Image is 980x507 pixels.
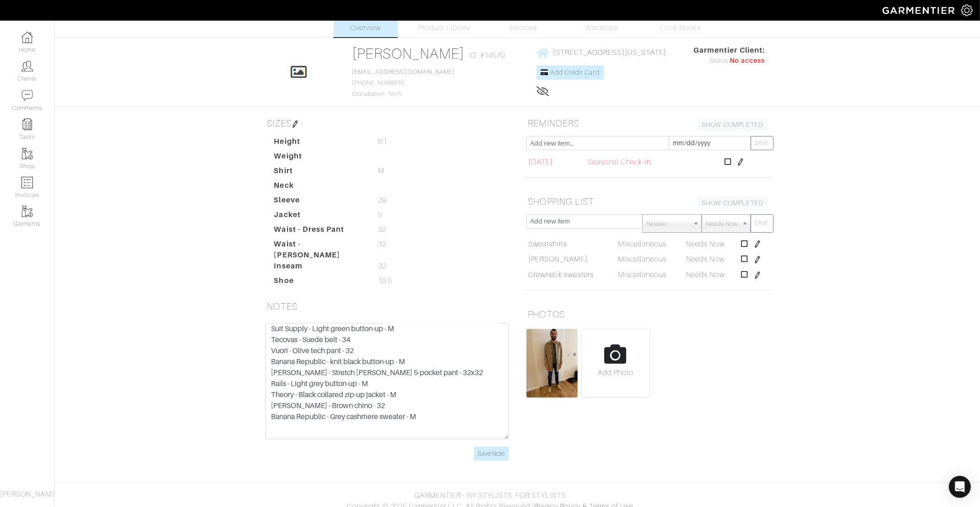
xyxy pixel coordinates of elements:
[754,240,761,248] img: pen-cf24a1663064a2ec1b9c1bd2387e9de7a2fa800b781884d57f21acf72779bad2.png
[267,275,372,290] dt: Shoe
[267,180,372,195] dt: Neck
[751,136,774,150] button: SAVE
[730,56,765,66] span: No access
[267,224,372,239] dt: Waist - Dress Pant
[553,49,666,57] span: [STREET_ADDRESS][US_STATE]
[536,65,604,80] a: Add Credit Card
[698,118,768,132] a: SHOW COMPLETED
[525,192,772,211] h5: SHOPPING LIST
[878,2,961,18] img: garmentier-logo-header-white-b43fb05a5012e4ada735d5af1a66efaba907eab6374d6393d1fbf88cb4ef424d.png
[264,114,511,132] h5: SIZES
[751,214,774,233] button: SAVE
[264,297,511,316] h5: NOTES
[474,447,509,461] input: Save Note
[292,120,299,128] img: pen-cf24a1663064a2ec1b9c1bd2387e9de7a2fa800b781884d57f21acf72779bad2.png
[267,151,372,165] dt: Weight
[698,196,768,210] a: SHOW COMPLETED
[585,22,618,33] span: Wardrobe
[350,22,381,33] span: Overview
[526,329,578,398] img: o6tbkhweBUxfw6ChKCyYj1bK
[618,240,667,248] span: Miscellaneous
[378,209,383,220] span: S
[267,239,372,261] dt: Waist - [PERSON_NAME]
[378,136,387,147] span: 6'1
[22,60,33,72] img: clients-icon-6bae9207a08558b7cb47a8932f037763ab4055f8c8b6bfacd5dc20c3e0201464.png
[378,224,386,235] span: 32
[686,255,725,263] span: Needs Now
[693,56,765,66] div: Status:
[588,157,651,168] span: Seasonal Check-in
[378,261,386,272] span: 32
[686,240,725,248] span: Needs Now
[618,271,667,279] span: Miscellaneous
[352,69,455,97] span: [PHONE_NUMBER] Occupation: Tech
[378,165,384,176] span: M
[961,5,973,16] img: gear-icon-white-bd11855cb880d31180b6d7d6211b90ccbf57a29d726f0c71d8c61bd08dd39cc2.png
[660,22,701,33] span: Look Books
[536,47,666,58] a: [STREET_ADDRESS][US_STATE]
[528,239,567,250] a: Sweatshirts
[528,269,594,280] a: Crewneck sweaters
[509,22,537,33] span: Invoices
[469,50,505,61] span: ID: #14570
[352,69,455,75] a: [EMAIL_ADDRESS][DOMAIN_NAME]
[737,158,744,166] img: pen-cf24a1663064a2ec1b9c1bd2387e9de7a2fa800b781884d57f21acf72779bad2.png
[525,305,772,323] h5: PHOTOS
[352,45,465,62] a: [PERSON_NAME]
[418,22,470,33] span: Product Library
[528,157,553,168] span: [DATE]
[526,136,669,150] input: Add new item...
[754,256,761,263] img: pen-cf24a1663064a2ec1b9c1bd2387e9de7a2fa800b781884d57f21acf72779bad2.png
[526,214,643,229] input: Add new item
[334,4,398,37] a: Overview
[528,254,588,265] a: [PERSON_NAME]
[22,177,33,188] img: orders-icon-0abe47150d42831381b5fb84f609e132dff9fe21cb692f30cb5eec754e2cba89.png
[22,32,33,43] img: dashboard-icon-dbcd8f5a0b271acd01030246c82b418ddd0df26cd7fceb0bd07c9910d44c42f6.png
[267,261,372,275] dt: Inseam
[693,45,765,56] span: Garmentier Client:
[378,195,386,206] span: 29
[754,272,761,279] img: pen-cf24a1663064a2ec1b9c1bd2387e9de7a2fa800b781884d57f21acf72779bad2.png
[267,136,372,151] dt: Height
[525,114,772,132] h5: REMINDERS
[22,119,33,130] img: reminder-icon-8004d30b9f0a5d33ae49ab947aed9ed385cf756f9e5892f1edd6e32f2345188e.png
[22,206,33,217] img: garments-icon-b7da505a4dc4fd61783c78ac3ca0ef83fa9d6f193b1c9dc38574b1d14d53ca28.png
[618,255,667,263] span: Miscellaneous
[706,215,738,233] span: Needs Now
[378,275,392,286] span: 10.5
[22,148,33,159] img: garments-icon-b7da505a4dc4fd61783c78ac3ca0ef83fa9d6f193b1c9dc38574b1d14d53ca28.png
[646,215,689,233] span: Retailer
[949,476,971,498] div: Open Intercom Messenger
[265,323,509,439] textarea: [PERSON_NAME] looks GREAT on him 34 Chest measure around the fullest part of the bust line 32 Was...
[686,271,725,279] span: Needs Now
[267,195,372,209] dt: Sleeve
[550,69,600,76] span: Add Credit Card
[378,239,386,250] span: 32
[22,90,33,101] img: comment-icon-a0a6a9ef722e966f86d9cbdc48e553b5cf19dbc54f86b18d962a5391bc8f6eb6.png
[267,209,372,224] dt: Jacket
[267,165,372,180] dt: Shirt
